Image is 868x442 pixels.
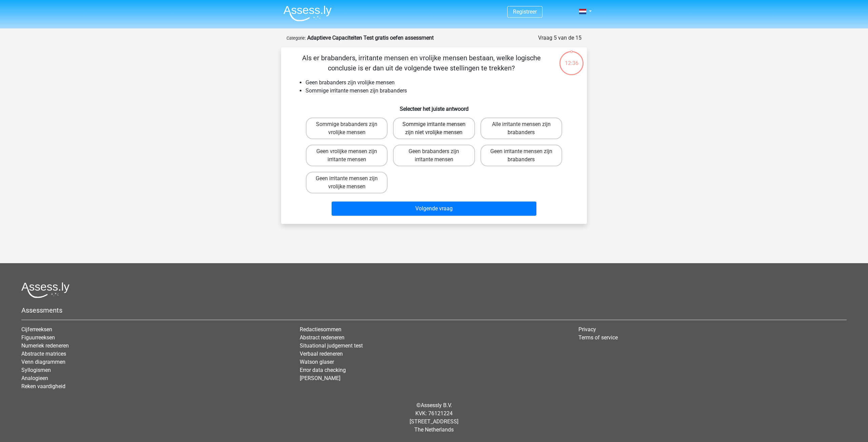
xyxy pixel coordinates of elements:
li: Geen brabanders zijn vrolijke mensen [305,79,576,87]
h5: Assessments [21,306,847,314]
a: Figuurreeksen [21,334,55,341]
label: Sommige brabanders zijn vrolijke mensen [306,118,388,139]
label: Geen irritante mensen zijn vrolijke mensen [306,172,388,193]
label: Sommige irritante mensen zijn niet vrolijke mensen [393,118,475,139]
a: Assessly B.V. [421,402,452,408]
li: Sommige irritante mensen zijn brabanders [305,87,576,95]
p: Als er brabanders, irritante mensen en vrolijke mensen bestaan, welke logische conclusie is er da... [292,53,551,73]
a: Reken vaardigheid [21,383,65,390]
h6: Selecteer het juiste antwoord [292,100,576,112]
a: Cijferreeksen [21,326,52,333]
a: Numeriek redeneren [21,342,69,349]
a: Privacy [578,326,596,333]
div: © KVK: 76121224 [STREET_ADDRESS] The Netherlands [16,396,852,439]
div: 12:36 [559,50,584,67]
label: Alle irritante mensen zijn brabanders [480,118,562,139]
img: Assessly logo [21,282,70,298]
a: [PERSON_NAME] [300,375,340,381]
label: Geen brabanders zijn irritante mensen [393,145,475,166]
strong: Adaptieve Capaciteiten Test gratis oefen assessment [307,35,434,41]
a: Error data checking [300,367,346,373]
a: Venn diagrammen [21,359,65,365]
a: Terms of service [578,334,618,341]
a: Abstracte matrices [21,351,66,357]
label: Geen vrolijke mensen zijn irritante mensen [306,145,388,166]
a: Watson glaser [300,359,334,365]
a: Analogieen [21,375,48,381]
button: Volgende vraag [332,202,537,216]
a: Syllogismen [21,367,51,373]
img: Assessly [283,5,332,21]
a: Verbaal redeneren [300,351,343,357]
a: Registreer [513,8,537,15]
label: Geen irritante mensen zijn brabanders [480,145,562,166]
div: Vraag 5 van de 15 [538,34,581,42]
a: Redactiesommen [300,326,341,333]
small: Categorie: [287,36,306,41]
a: Situational judgement test [300,342,363,349]
a: Abstract redeneren [300,334,344,341]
